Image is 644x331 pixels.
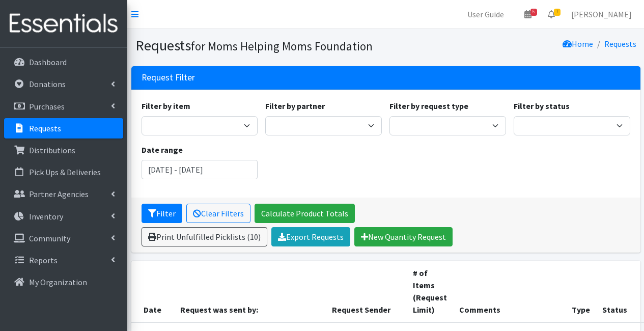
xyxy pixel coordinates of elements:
[4,74,123,94] a: Donations
[4,140,123,160] a: Distributions
[29,79,66,89] p: Donations
[142,204,182,223] button: Filter
[29,189,89,199] p: Partner Agencies
[142,100,190,112] label: Filter by item
[4,7,123,41] img: HumanEssentials
[29,255,58,265] p: Reports
[4,118,123,139] a: Requests
[354,227,453,246] a: New Quantity Request
[326,261,407,322] th: Request Sender
[29,123,61,133] p: Requests
[4,228,123,249] a: Community
[596,261,639,322] th: Status
[29,167,101,177] p: Pick Ups & Deliveries
[4,162,123,182] a: Pick Ups & Deliveries
[563,39,593,49] a: Home
[29,211,63,222] p: Inventory
[174,261,326,322] th: Request was sent by:
[604,39,636,49] a: Requests
[271,227,350,246] a: Export Requests
[29,101,65,112] p: Purchases
[265,100,325,112] label: Filter by partner
[4,272,123,292] a: My Organization
[407,261,453,322] th: # of Items (Request Limit)
[131,261,174,322] th: Date
[135,37,382,54] h1: Requests
[514,100,570,112] label: Filter by status
[255,204,355,223] a: Calculate Product Totals
[4,52,123,72] a: Dashboard
[29,233,70,243] p: Community
[142,227,267,246] a: Print Unfulfilled Picklists (10)
[516,4,540,24] a: 6
[29,57,67,67] p: Dashboard
[186,204,250,223] a: Clear Filters
[530,9,537,16] span: 6
[563,4,640,24] a: [PERSON_NAME]
[191,39,373,53] small: for Moms Helping Moms Foundation
[4,250,123,270] a: Reports
[389,100,468,112] label: Filter by request type
[142,144,183,156] label: Date range
[459,4,512,24] a: User Guide
[554,9,561,16] span: 7
[142,72,195,83] h3: Request Filter
[29,145,75,155] p: Distributions
[566,261,596,322] th: Type
[4,206,123,227] a: Inventory
[142,160,258,179] input: January 1, 2011 - December 31, 2011
[4,184,123,204] a: Partner Agencies
[4,96,123,117] a: Purchases
[540,4,563,24] a: 7
[453,261,566,322] th: Comments
[29,277,87,287] p: My Organization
